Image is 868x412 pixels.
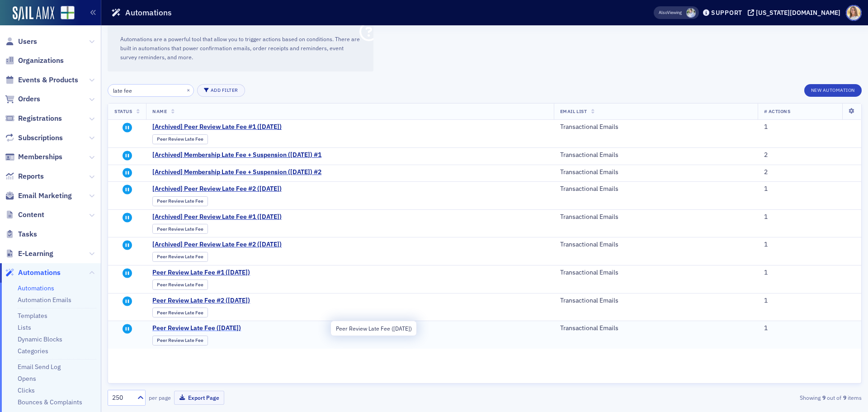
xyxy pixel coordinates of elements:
a: Automations [5,268,61,278]
span: Registrations [18,114,62,123]
div: 1 [764,297,855,305]
span: [Archived] Membership Late Fee + Suspension ([DATE]) #2 [152,168,330,176]
span: Transactional Emails [560,324,642,332]
i: Paused [123,185,132,194]
span: Name [152,108,167,114]
a: Automation Emails [18,296,71,304]
div: Peer Review Late Fee [152,308,208,317]
a: Subscriptions [5,133,63,143]
i: Paused [123,151,132,161]
div: Peer Review Late Fee [152,196,208,206]
div: Peer Review Late Fee [152,252,208,262]
div: Also [659,9,667,15]
a: [Archived] Peer Review Late Fee #1 ([DATE]) [152,123,330,131]
div: Showing out of items [617,393,862,402]
a: Reports [5,171,44,181]
a: New Automation [804,85,862,94]
span: Status [114,108,132,114]
a: Lists [18,323,31,331]
span: Transactional Emails [560,123,642,131]
button: [US_STATE][DOMAIN_NAME] [748,9,844,16]
div: 250 [112,393,132,403]
a: Email Marketing [5,191,72,201]
i: Paused [123,241,132,250]
div: Peer Review Late Fee [152,279,208,289]
strong: 9 [841,393,848,402]
span: Transactional Emails [560,168,642,176]
a: Email Send Log [18,363,61,371]
div: Peer Review Late Fee [152,134,208,144]
img: SailAMX [13,6,54,21]
span: Email List [560,108,587,114]
div: Peer Review Late Fee ([DATE]) [330,321,417,336]
div: 1 [764,324,855,332]
span: E-Learning [18,249,53,259]
span: Users [18,37,37,47]
a: Clicks [18,386,35,394]
button: Add Filter [197,84,245,97]
span: Transactional Emails [560,151,642,159]
a: Categories [18,347,48,355]
span: Luke Abell [686,8,696,18]
span: Subscriptions [18,133,63,143]
h1: Automations [125,7,172,18]
p: Automations are a powerful tool that allow you to trigger actions based on conditions. There are ... [120,35,361,62]
a: Templates [18,312,47,320]
a: Dynamic Blocks [18,335,62,343]
a: Organizations [5,56,64,66]
input: Search… [108,84,194,97]
span: Content [18,210,44,220]
div: [US_STATE][DOMAIN_NAME] [756,9,840,17]
span: Orders [18,94,40,104]
a: [Archived] Peer Review Late Fee #2 ([DATE]) [152,241,330,249]
span: Transactional Emails [560,185,642,193]
a: View Homepage [54,6,75,21]
span: Profile [846,5,862,21]
a: Bounces & Complaints [18,398,82,406]
span: Transactional Emails [560,241,642,249]
a: Content [5,210,44,220]
i: Paused [123,324,132,334]
span: Memberships [18,152,62,162]
img: SailAMX [61,6,75,20]
span: Organizations [18,56,64,66]
div: Peer Review Late Fee [152,336,208,346]
i: Paused [123,297,132,306]
span: Tasks [18,229,37,239]
div: 1 [764,185,855,193]
strong: 9 [821,393,827,402]
a: Opens [18,374,36,383]
button: Export Page [174,391,224,405]
i: Paused [123,213,132,223]
span: Events & Products [18,75,78,85]
a: Peer Review Late Fee #2 ([DATE]) [152,297,330,305]
span: Reports [18,171,44,181]
button: × [184,86,193,94]
a: [Archived] Membership Late Fee + Suspension ([DATE]) #1 [152,151,330,159]
a: Automations [18,284,54,292]
i: Paused [123,269,132,278]
div: 1 [764,213,855,221]
label: per page [149,393,171,402]
a: Memberships [5,152,62,162]
span: [Archived] Peer Review Late Fee #2 ([DATE]) [152,185,330,193]
a: Tasks [5,229,37,239]
span: Viewing [659,9,682,16]
button: New Automation [804,84,862,97]
span: Transactional Emails [560,269,642,277]
div: 2 [764,168,855,176]
a: [Archived] Peer Review Late Fee #1 ([DATE]) [152,213,330,221]
div: 2 [764,151,855,159]
a: Events & Products [5,75,78,85]
i: Paused [123,123,132,133]
a: Registrations [5,114,62,123]
a: Peer Review Late Fee #1 ([DATE]) [152,269,330,277]
a: Users [5,37,37,47]
a: Peer Review Late Fee ([DATE]) [152,324,330,332]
